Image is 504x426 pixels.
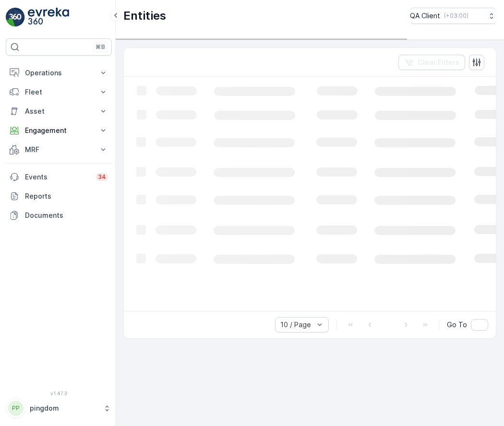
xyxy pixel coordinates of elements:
button: Clear Filters [398,55,465,70]
button: Asset [6,102,112,121]
p: pingdom [30,403,98,413]
a: Reports [6,187,112,206]
span: v 1.47.3 [6,390,112,396]
p: MRF [25,145,93,154]
button: Engagement [6,121,112,140]
p: Documents [25,211,108,220]
p: Asset [25,106,93,116]
button: MRF [6,140,112,159]
p: Operations [25,68,93,78]
div: PP [8,401,24,416]
p: ⌘B [96,43,105,51]
p: Fleet [25,87,93,97]
p: Events [25,172,90,182]
p: Clear Filters [418,58,459,67]
p: Entities [123,8,166,24]
button: PPpingdom [6,398,112,418]
span: Go To [447,320,467,330]
p: Engagement [25,126,93,135]
p: QA Client [410,11,440,21]
a: Events34 [6,167,112,187]
a: Documents [6,206,112,225]
button: Operations [6,63,112,83]
button: QA Client(+03:00) [410,8,496,24]
p: ( +03:00 ) [444,12,468,20]
img: logo [6,8,25,27]
button: Fleet [6,83,112,102]
p: 34 [98,173,106,181]
img: logo_light-DOdMpM7g.png [28,8,69,27]
p: Reports [25,191,108,201]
